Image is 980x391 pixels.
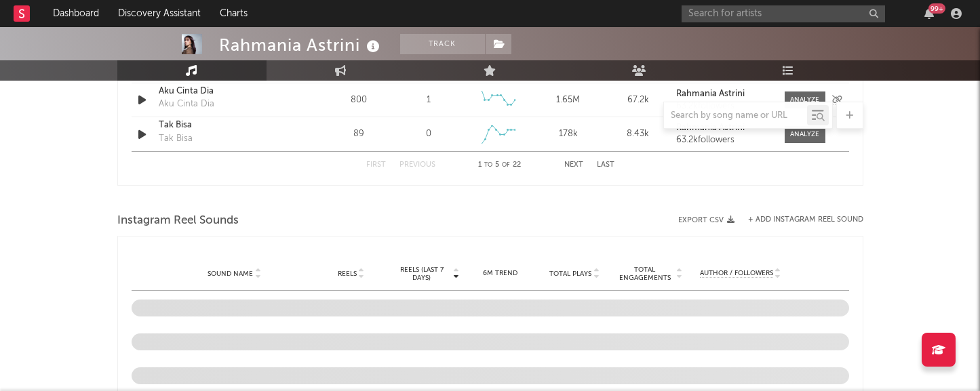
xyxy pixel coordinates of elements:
[615,266,675,282] span: Total Engagements
[676,89,745,98] strong: Rahmania Astrini
[682,5,885,22] input: Search for artists
[606,94,669,107] div: 67.2k
[606,127,669,141] div: 8.43k
[536,94,600,107] div: 1.65M
[678,216,734,224] button: Export CSV
[549,270,591,278] span: Total Plays
[159,98,214,111] div: Aku Cinta Dia
[328,127,391,141] div: 89
[664,110,807,121] input: Search by song name or URL
[208,270,253,278] span: Sound Name
[928,3,945,14] div: 99 +
[597,161,614,169] button: Last
[484,162,492,168] span: to
[366,161,386,169] button: First
[502,162,510,168] span: of
[700,269,773,278] span: Author / Followers
[400,34,485,54] button: Track
[536,127,600,141] div: 178k
[338,270,357,278] span: Reels
[467,268,534,279] div: 6M Trend
[734,216,863,224] div: + Add Instagram Reel Sound
[159,85,300,98] a: Aku Cinta Dia
[159,132,193,146] div: Tak Bisa
[463,157,537,173] div: 1 5 22
[676,136,770,145] div: 63.2k followers
[676,89,770,99] a: Rahmania Astrini
[924,8,934,19] button: 99+
[748,216,863,224] button: + Add Instagram Reel Sound
[564,161,583,169] button: Next
[219,34,383,56] div: Rahmania Astrini
[427,94,431,107] div: 1
[426,127,431,141] div: 0
[328,94,391,107] div: 800
[392,266,452,282] span: Reels (last 7 days)
[399,161,435,169] button: Previous
[117,213,239,229] span: Instagram Reel Sounds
